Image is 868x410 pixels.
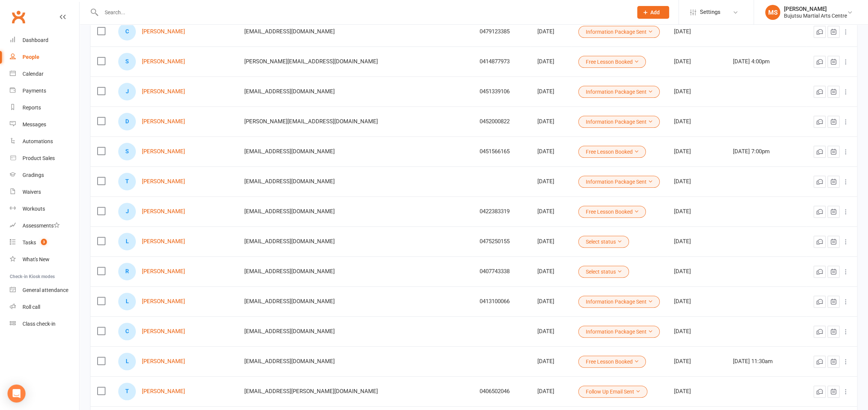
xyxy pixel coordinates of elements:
[244,234,335,248] span: [EMAIL_ADDRESS][DOMAIN_NAME]
[578,176,660,188] button: Information Package Sent
[118,293,136,310] div: Lloyd
[479,238,524,245] div: 0475250155
[479,28,524,35] div: 0479123385
[10,99,79,116] a: Reports
[479,208,524,215] div: 0422383319
[244,294,335,308] span: [EMAIL_ADDRESS][DOMAIN_NAME]
[10,234,79,251] a: Tasks 3
[23,37,48,43] div: Dashboard
[578,266,629,278] button: Select status
[118,23,136,40] div: Ceylan
[23,223,60,229] div: Assessments
[118,353,136,370] div: Laura
[244,384,378,398] span: [EMAIL_ADDRESS][PERSON_NAME][DOMAIN_NAME]
[244,354,335,368] span: [EMAIL_ADDRESS][DOMAIN_NAME]
[244,264,335,278] span: [EMAIL_ADDRESS][DOMAIN_NAME]
[142,358,185,365] a: [PERSON_NAME]
[537,58,565,65] div: [DATE]
[10,32,79,49] a: Dashboard
[674,28,719,35] div: [DATE]
[244,324,335,338] span: [EMAIL_ADDRESS][DOMAIN_NAME]
[10,167,79,184] a: Gradings
[244,114,378,129] span: [PERSON_NAME][EMAIL_ADDRESS][DOMAIN_NAME]
[537,328,565,335] div: [DATE]
[479,268,524,275] div: 0407743338
[10,150,79,167] a: Product Sales
[142,28,185,35] a: [PERSON_NAME]
[537,388,565,395] div: [DATE]
[578,26,660,38] button: Information Package Sent
[578,146,646,158] button: Free Lesson Booked
[578,326,660,338] button: Information Package Sent
[537,28,565,35] div: [DATE]
[118,203,136,220] div: John
[700,4,721,21] span: Settings
[10,49,79,66] a: People
[537,358,565,365] div: [DATE]
[578,356,646,368] button: Free Lesson Booked
[578,86,660,98] button: Information Package Sent
[674,298,719,305] div: [DATE]
[118,263,136,280] div: Reynold
[479,88,524,95] div: 0451339106
[10,133,79,150] a: Automations
[244,54,378,69] span: [PERSON_NAME][EMAIL_ADDRESS][DOMAIN_NAME]
[244,174,335,189] span: [EMAIL_ADDRESS][DOMAIN_NAME]
[10,184,79,201] a: Waivers
[674,358,719,365] div: [DATE]
[118,113,136,130] div: Deena
[142,208,185,215] a: [PERSON_NAME]
[674,178,719,185] div: [DATE]
[8,385,26,403] div: Open Intercom Messenger
[10,282,79,299] a: General attendance kiosk mode
[479,118,524,125] div: 0452000822
[23,256,50,262] div: What's New
[142,88,185,95] a: [PERSON_NAME]
[578,206,646,218] button: Free Lesson Booked
[674,118,719,125] div: [DATE]
[23,304,40,310] div: Roll call
[537,148,565,155] div: [DATE]
[23,287,68,293] div: General attendance
[142,118,185,125] a: [PERSON_NAME]
[733,358,800,365] div: [DATE] 11:30am
[142,238,185,245] a: [PERSON_NAME]
[537,178,565,185] div: [DATE]
[118,143,136,160] div: Stephen
[10,316,79,332] a: Class kiosk mode
[674,148,719,155] div: [DATE]
[537,298,565,305] div: [DATE]
[142,298,185,305] a: [PERSON_NAME]
[99,7,627,18] input: Search...
[537,208,565,215] div: [DATE]
[23,172,44,178] div: Gradings
[578,386,647,398] button: Follow Up Email Sent
[674,58,719,65] div: [DATE]
[479,58,524,65] div: 0414877973
[784,6,847,12] div: [PERSON_NAME]
[537,88,565,95] div: [DATE]
[479,298,524,305] div: 0413100066
[10,217,79,234] a: Assessments
[118,173,136,190] div: Tooba
[733,58,800,65] div: [DATE] 4:00pm
[674,238,719,245] div: [DATE]
[244,144,335,159] span: [EMAIL_ADDRESS][DOMAIN_NAME]
[244,24,335,39] span: [EMAIL_ADDRESS][DOMAIN_NAME]
[23,321,56,327] div: Class check-in
[578,116,660,128] button: Information Package Sent
[674,208,719,215] div: [DATE]
[23,206,45,212] div: Workouts
[578,56,646,68] button: Free Lesson Booked
[578,236,629,248] button: Select status
[674,388,719,395] div: [DATE]
[142,148,185,155] a: [PERSON_NAME]
[537,268,565,275] div: [DATE]
[118,83,136,100] div: John
[10,82,79,99] a: Payments
[41,239,47,245] span: 3
[23,189,41,195] div: Waivers
[10,251,79,268] a: What's New
[10,116,79,133] a: Messages
[674,88,719,95] div: [DATE]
